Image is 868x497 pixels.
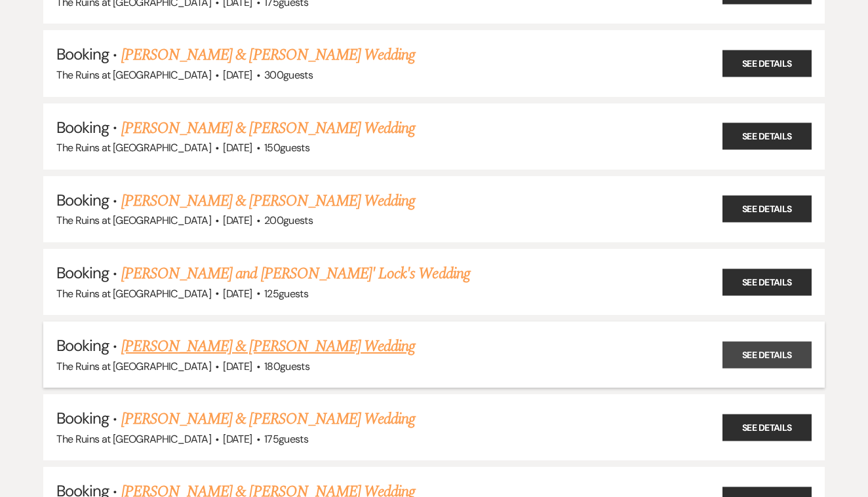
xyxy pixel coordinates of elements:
[223,68,252,82] span: [DATE]
[264,287,308,301] span: 125 guests
[722,414,812,441] a: See Details
[56,263,109,283] span: Booking
[56,44,109,64] span: Booking
[722,196,812,223] a: See Details
[121,43,415,67] a: [PERSON_NAME] & [PERSON_NAME] Wedding
[223,359,252,373] span: [DATE]
[121,117,415,140] a: [PERSON_NAME] & [PERSON_NAME] Wedding
[223,213,252,227] span: [DATE]
[56,68,211,82] span: The Ruins at [GEOGRAPHIC_DATA]
[56,408,109,428] span: Booking
[121,189,415,213] a: [PERSON_NAME] & [PERSON_NAME] Wedding
[223,432,252,446] span: [DATE]
[264,141,309,155] span: 150 guests
[56,117,109,138] span: Booking
[223,141,252,155] span: [DATE]
[121,407,415,431] a: [PERSON_NAME] & [PERSON_NAME] Wedding
[56,432,211,446] span: The Ruins at [GEOGRAPHIC_DATA]
[722,268,812,295] a: See Details
[264,359,309,373] span: 180 guests
[264,68,313,82] span: 300 guests
[121,335,415,358] a: [PERSON_NAME] & [PERSON_NAME] Wedding
[56,359,211,373] span: The Ruins at [GEOGRAPHIC_DATA]
[223,287,252,301] span: [DATE]
[56,141,211,155] span: The Ruins at [GEOGRAPHIC_DATA]
[264,432,308,446] span: 175 guests
[56,287,211,301] span: The Ruins at [GEOGRAPHIC_DATA]
[722,123,812,150] a: See Details
[722,341,812,368] a: See Details
[56,190,109,210] span: Booking
[121,262,470,285] a: [PERSON_NAME] and [PERSON_NAME]' Lock's Wedding
[264,213,313,227] span: 200 guests
[56,213,211,227] span: The Ruins at [GEOGRAPHIC_DATA]
[722,50,812,77] a: See Details
[56,335,109,356] span: Booking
